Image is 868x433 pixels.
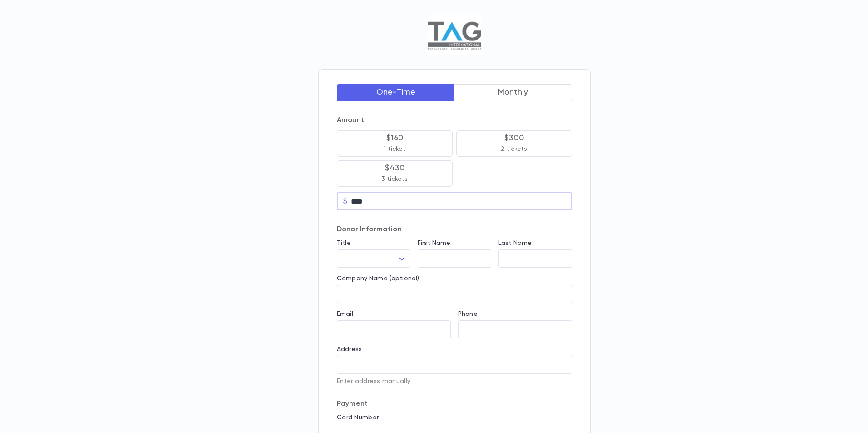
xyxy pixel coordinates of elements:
[418,239,450,247] label: First Name
[454,84,572,101] button: Monthly
[343,197,347,206] p: $
[504,134,524,143] p: $300
[337,160,453,187] button: $4303 tickets
[501,144,527,154] p: 2 tickets
[458,310,478,318] label: Phone
[337,225,572,234] p: Donor Information
[337,310,353,318] label: Email
[337,275,419,282] label: Company Name (optional)
[337,239,351,247] label: Title
[337,84,455,101] button: One-Time
[337,130,453,157] button: $1601 ticket
[428,15,480,55] img: Logo
[337,378,572,385] p: Enter address manually
[498,239,532,247] label: Last Name
[337,250,410,268] div: ​
[381,174,408,184] p: 3 tickets
[337,399,572,408] p: Payment
[456,130,572,157] button: $3002 tickets
[386,134,404,143] p: $160
[384,144,405,154] p: 1 ticket
[337,414,572,421] p: Card Number
[337,116,572,125] p: Amount
[337,346,362,353] label: Address
[385,164,405,173] p: $430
